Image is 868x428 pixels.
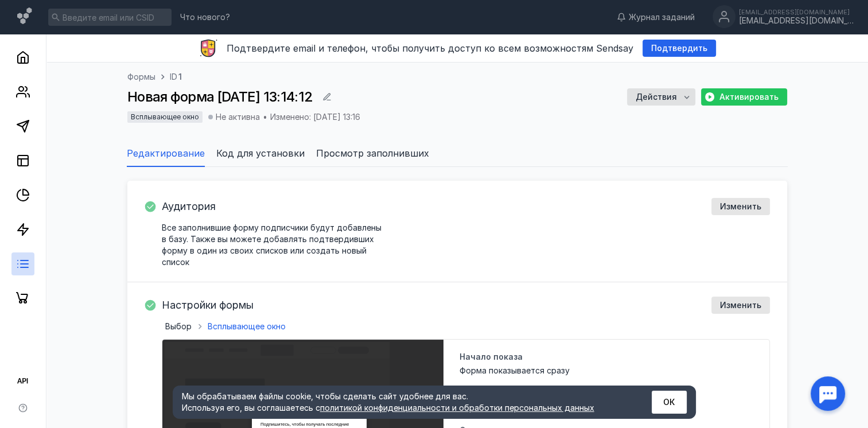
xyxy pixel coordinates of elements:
[739,9,854,15] div: [EMAIL_ADDRESS][DOMAIN_NAME]
[162,201,216,212] h4: Аудитория
[720,301,761,310] span: Изменить
[170,72,177,81] span: ID
[208,321,286,331] span: Всплывающее окно
[162,299,254,311] h4: Настройки формы
[719,92,779,102] span: Активировать
[180,13,230,21] span: Что нового?
[460,365,746,376] span: Форма показывается сразу
[270,111,360,123] span: Изменено: [DATE] 13:16
[216,112,260,122] span: Не активна
[627,88,695,106] button: Действия
[711,297,770,314] button: Изменить
[131,112,199,121] span: Всплывающее окно
[178,71,182,83] span: 1
[701,88,787,106] button: Активировать
[720,202,761,212] span: Изменить
[182,391,624,414] div: Мы обрабатываем файлы cookie, чтобы сделать сайт удобнее для вас. Используя его, вы соглашаетесь c
[196,238,391,259] input: Подписаться
[127,71,155,83] a: Формы
[227,42,633,54] span: Подтвердите email и телефон, чтобы получить доступ ко всем возможностям Sendsay
[196,202,391,215] label: Email*
[629,11,695,23] span: Журнал заданий
[75,57,332,70] span: Подтвердите подписку на рассылку, пожалуйста
[165,321,192,331] span: Выбор
[75,35,159,45] span: Название компании
[611,11,700,23] a: Журнал заданий
[162,223,382,267] span: Все заполнившие форму подписчики будут добавлены в базу. Также вы можете добавлять подтвердивших ...
[83,85,139,97] a: Подтвердить
[196,162,373,197] span: Подпишитесь, чтобы получать последние новости и специальные предложения на почтовый ящик.
[652,391,687,414] button: ОК
[711,198,770,215] button: Изменить
[216,146,305,160] span: Код для установки
[636,92,677,102] span: Действия
[320,403,594,413] a: политикой конфиденциальности и обработки персональных данных
[739,16,854,26] div: [EMAIL_ADDRESS][DOMAIN_NAME]
[460,351,746,363] span: Начало показа
[127,88,313,105] span: Новая форма [DATE] 13:14:12
[196,143,349,158] strong: Подпишитесь на рассылку
[196,215,391,232] input: Введите ваш email
[263,111,267,123] div: •
[651,44,707,53] span: Подтвердить
[174,13,236,21] a: Что нового?
[643,40,716,57] button: Подтвердить
[316,146,429,160] span: Просмотр заполнивших
[75,111,358,130] span: Если вы не подписывались на эту рассылку, проигнорируйте письмо. Вы не будете подписаны на рассыл...
[127,146,205,160] span: Редактирование
[48,9,172,26] input: Введите email или CSID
